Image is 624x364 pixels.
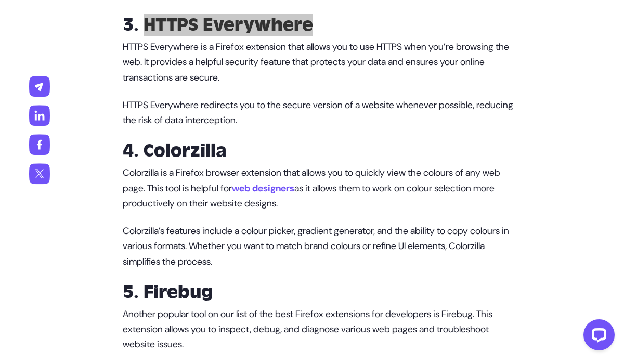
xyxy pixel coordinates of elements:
[232,182,294,194] a: web designers
[123,40,522,85] p: HTTPS Everywhere is a Firefox extension that allows you to use HTTPS when you’re browsing the web...
[123,14,313,36] strong: 3. HTTPS Everywhere
[123,224,522,269] p: Colorzilla’s features include a colour picker, gradient generator, and the ability to copy colour...
[123,281,213,304] strong: 5. Firebug
[123,307,522,353] p: Another popular tool on our list of the best Firefox extensions for developers is Firebug. This e...
[123,139,227,162] strong: 4. Colorzilla
[123,98,522,128] p: HTTPS Everywhere redirects you to the secure version of a website whenever possible, reducing the...
[123,165,522,211] p: Colorzilla is a Firefox browser extension that allows you to quickly view the colours of any web ...
[575,315,619,359] iframe: LiveChat chat widget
